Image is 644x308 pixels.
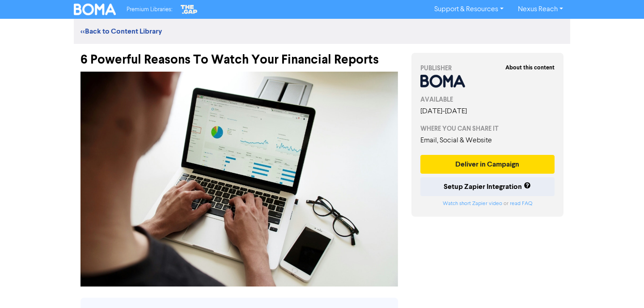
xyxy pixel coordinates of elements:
[420,124,555,133] div: WHERE YOU CAN SHARE IT
[511,2,570,17] a: Nexus Reach
[420,135,555,146] div: Email, Social & Website
[420,200,555,208] div: or
[179,4,199,15] img: The Gap
[420,106,555,117] div: [DATE] - [DATE]
[510,201,532,206] a: read FAQ
[505,64,555,71] strong: About this content
[74,4,116,15] img: BOMA Logo
[80,44,398,67] div: 6 Powerful Reasons To Watch Your Financial Reports
[443,201,502,206] a: Watch short Zapier video
[599,265,644,308] iframe: Chat Widget
[127,7,172,13] span: Premium Libraries:
[80,27,162,36] a: <<Back to Content Library
[420,177,555,196] button: Setup Zapier Integration
[420,155,555,174] button: Deliver in Campaign
[420,64,555,73] div: PUBLISHER
[427,2,511,17] a: Support & Resources
[420,95,555,104] div: AVAILABLE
